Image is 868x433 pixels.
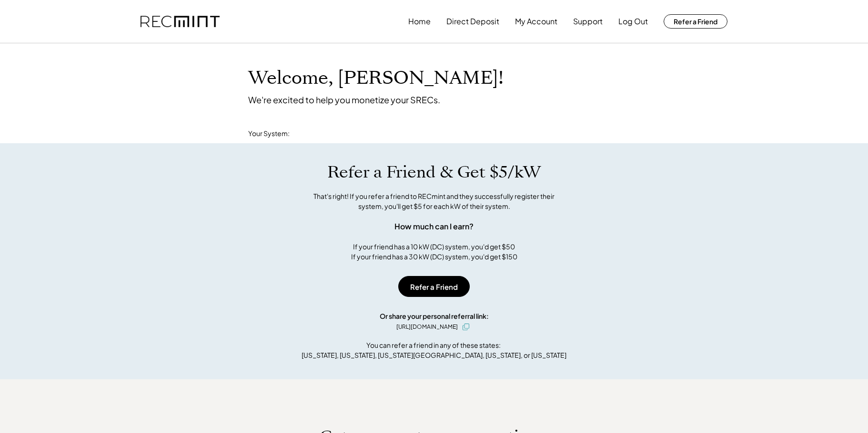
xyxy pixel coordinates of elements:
div: Your System: [248,129,290,138]
h1: Refer a Friend & Get $5/kW [327,162,541,182]
h1: Welcome, [PERSON_NAME]! [248,67,504,89]
div: You can refer a friend in any of these states: [US_STATE], [US_STATE], [US_STATE][GEOGRAPHIC_DATA... [302,340,566,360]
button: Refer a Friend [664,14,727,29]
button: Refer a Friend [398,276,470,297]
img: recmint-logotype%403x.png [141,16,220,28]
button: My Account [515,12,557,31]
button: Direct Deposit [446,12,499,31]
div: How much can I earn? [394,221,474,232]
button: Home [408,12,431,31]
div: If your friend has a 10 kW (DC) system, you'd get $50 If your friend has a 30 kW (DC) system, you... [351,242,517,262]
div: We're excited to help you monetize your SRECs. [248,94,440,105]
button: click to copy [460,321,472,333]
div: That's right! If you refer a friend to RECmint and they successfully register their system, you'l... [303,191,565,211]
div: Or share your personal referral link: [380,311,489,321]
button: Log Out [618,12,648,31]
div: [URL][DOMAIN_NAME] [396,323,458,331]
button: Support [573,12,603,31]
